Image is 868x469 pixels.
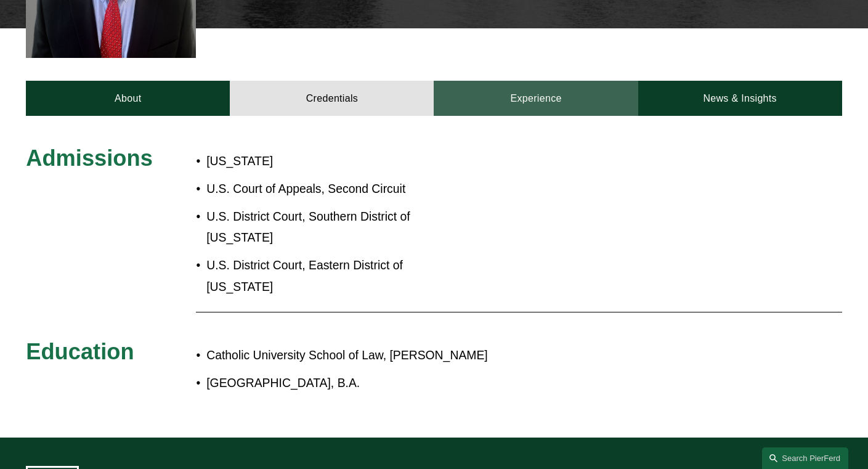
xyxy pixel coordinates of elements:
[206,178,434,200] p: U.S. Court of Appeals, Second Circuit
[26,339,134,364] span: Education
[206,206,434,249] p: U.S. District Court, Southern District of [US_STATE]
[206,150,434,172] p: [US_STATE]
[230,81,434,116] a: Credentials
[762,447,848,469] a: Search this site
[26,81,230,116] a: About
[206,345,740,366] p: Catholic University School of Law, [PERSON_NAME]
[434,81,638,116] a: Experience
[26,145,153,171] span: Admissions
[206,255,434,298] p: U.S. District Court, Eastern District of [US_STATE]
[638,81,842,116] a: News & Insights
[206,372,740,394] p: [GEOGRAPHIC_DATA], B.A.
